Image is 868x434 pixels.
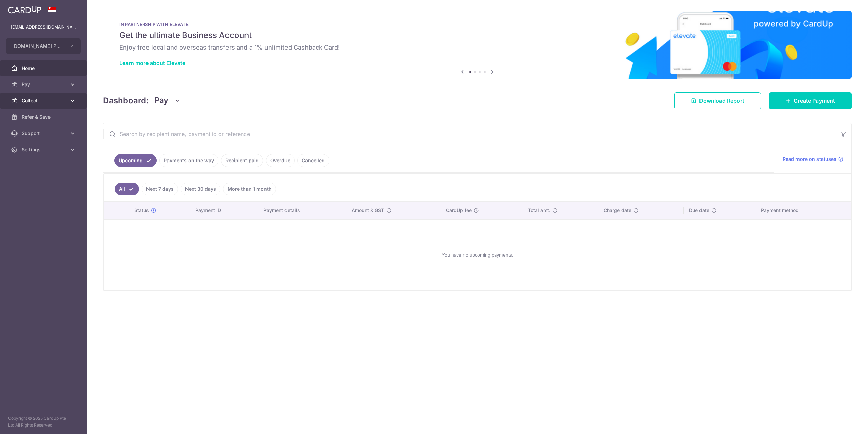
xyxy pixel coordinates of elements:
span: Support [22,130,66,137]
a: Read more on statuses [783,156,843,163]
span: Home [22,65,66,72]
span: Help [60,5,74,11]
span: Download Report [699,97,744,105]
a: All [115,183,139,195]
a: Download Report [674,92,761,109]
button: Pay [154,94,180,107]
h6: Enjoy free local and overseas transfers and a 1% unlimited Cashback Card! [119,43,835,52]
h5: Get the ultimate Business Account [119,30,835,41]
a: More than 1 month [223,183,276,195]
span: Total amt. [528,207,550,214]
th: Payment details [258,202,346,219]
a: Create Payment [769,92,852,109]
a: Next 30 days [181,183,220,195]
h4: Dashboard: [103,95,149,107]
a: Payments on the way [159,154,218,167]
span: CardUp fee [446,207,472,214]
a: Upcoming [114,154,157,167]
a: Recipient paid [221,154,263,167]
span: Status [134,207,149,214]
span: Amount & GST [352,207,384,214]
div: You have no upcoming payments. [112,225,843,285]
p: IN PARTNERSHIP WITH ELEVATE [119,22,835,27]
span: Pay [154,94,169,107]
input: Search by recipient name, payment id or reference [103,123,835,145]
a: Overdue [266,154,295,167]
a: Learn more about Elevate [119,60,185,67]
span: Refer & Save [22,114,66,120]
span: [DOMAIN_NAME] PTE. LTD. [12,43,62,50]
span: Read more on statuses [783,156,836,163]
img: Renovation banner [103,11,852,79]
span: Settings [22,146,66,153]
a: Next 7 days [142,183,178,195]
span: Help [15,5,29,11]
th: Payment method [755,202,851,219]
span: Due date [689,207,709,214]
img: CardUp [8,5,41,14]
p: [EMAIL_ADDRESS][DOMAIN_NAME] [11,24,76,31]
span: Charge date [604,207,631,214]
a: Cancelled [297,154,329,167]
span: Pay [22,81,66,88]
th: Payment ID [190,202,258,219]
span: Collect [22,97,66,104]
button: [DOMAIN_NAME] PTE. LTD. [6,38,81,54]
span: Create Payment [794,97,835,105]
